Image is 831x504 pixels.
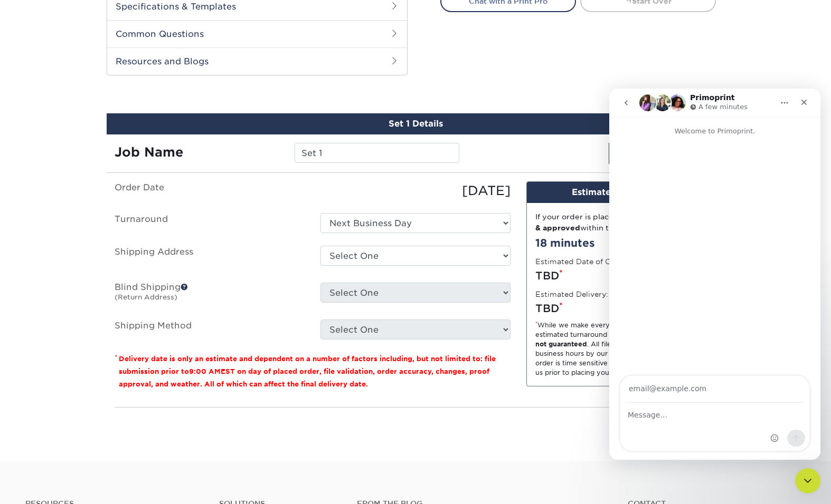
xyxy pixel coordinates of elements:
[107,47,407,75] h2: Resources and Blogs
[189,367,221,375] span: 9:00 AM
[107,181,313,200] label: Order Date
[609,89,820,460] iframe: To enrich screen reader interactions, please activate Accessibility in Grammarly extension settings
[107,283,313,307] label: Blind Shipping
[107,113,724,134] div: Set 1 Details
[535,256,651,267] label: Estimated Date of Completion:
[107,213,313,233] label: Turnaround
[107,20,407,47] h2: Common Questions
[115,144,183,160] strong: Job Name
[535,321,707,377] div: While we make every attempt to meet the estimated turnaround times; . All files must be reviewed ...
[107,246,313,270] label: Shipping Address
[795,468,820,493] iframe: To enrich screen reader interactions, please activate Accessibility in Grammarly extension settings
[535,235,707,251] div: 18 minutes
[535,211,707,233] div: If your order is placed & within the next:
[119,355,496,388] small: Delivery date is only an estimate and dependent on a number of factors including, but not limited...
[535,289,608,299] label: Estimated Delivery:
[535,301,707,316] div: TBD
[535,212,705,231] strong: all sets are uploaded & approved
[115,293,177,301] small: (Return Address)
[313,181,518,200] div: [DATE]
[527,182,716,203] div: Estimated Turnaround
[535,268,707,284] div: TBD
[609,143,671,164] a: Shipping
[295,143,459,163] input: Enter a job name
[107,319,313,340] label: Shipping Method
